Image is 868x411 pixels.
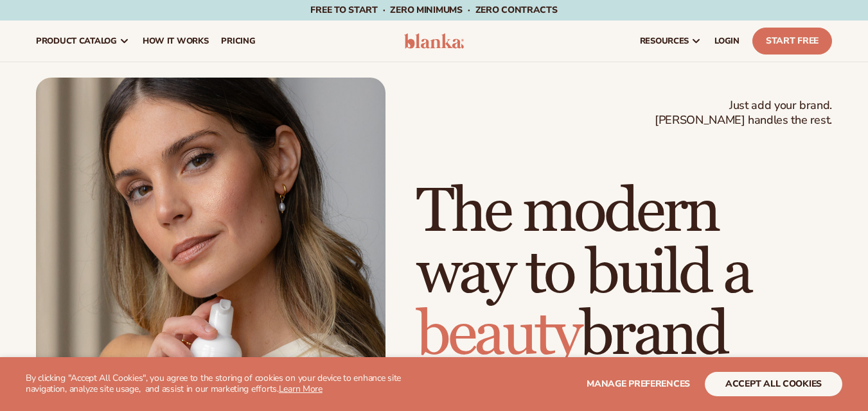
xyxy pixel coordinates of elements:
[136,21,215,62] a: How It Works
[36,36,117,46] span: product catalog
[416,298,580,373] span: beauty
[221,36,255,46] span: pricing
[310,4,557,16] span: Free to start · ZERO minimums · ZERO contracts
[714,36,740,46] span: LOGIN
[705,372,842,396] button: accept all cookies
[416,181,832,366] h1: The modern way to build a brand
[587,378,690,390] span: Manage preferences
[143,36,209,46] span: How It Works
[587,372,690,396] button: Manage preferences
[752,28,832,55] a: Start Free
[279,383,323,395] a: Learn More
[708,21,746,62] a: LOGIN
[655,98,832,128] span: Just add your brand. [PERSON_NAME] handles the rest.
[215,21,261,62] a: pricing
[640,36,689,46] span: resources
[633,21,708,62] a: resources
[404,33,465,49] img: logo
[26,373,429,395] p: By clicking "Accept All Cookies", you agree to the storing of cookies on your device to enhance s...
[30,21,136,62] a: product catalog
